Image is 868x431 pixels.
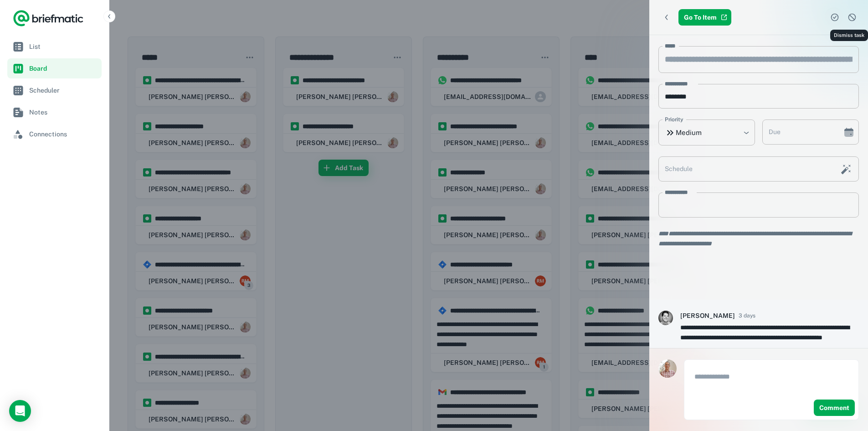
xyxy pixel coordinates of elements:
span: Scheduler [29,85,98,95]
a: Go To Item [678,9,731,26]
a: Notes [7,102,102,122]
span: Connections [29,129,98,139]
img: Rob Mark [658,359,677,378]
a: Logo [13,9,84,27]
div: Dismiss task [830,30,868,41]
div: scrollable content [649,35,868,348]
button: Comment [814,400,855,416]
button: Dismiss task [845,10,859,24]
button: Schedule this task with AI [838,161,854,177]
button: Choose date [840,123,858,141]
div: Medium [658,119,755,145]
button: Back [658,9,675,26]
a: Connections [7,124,102,144]
a: Scheduler [7,80,102,100]
label: Priority [665,115,683,124]
span: Notes [29,107,98,117]
div: Load Chat [9,400,31,422]
button: Complete task [828,10,842,24]
h6: [PERSON_NAME] [680,311,735,321]
span: 3 days [739,312,755,320]
span: Board [29,63,98,73]
a: Board [7,58,102,78]
img: 48 [658,311,673,325]
a: List [7,36,102,57]
span: List [29,42,98,52]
